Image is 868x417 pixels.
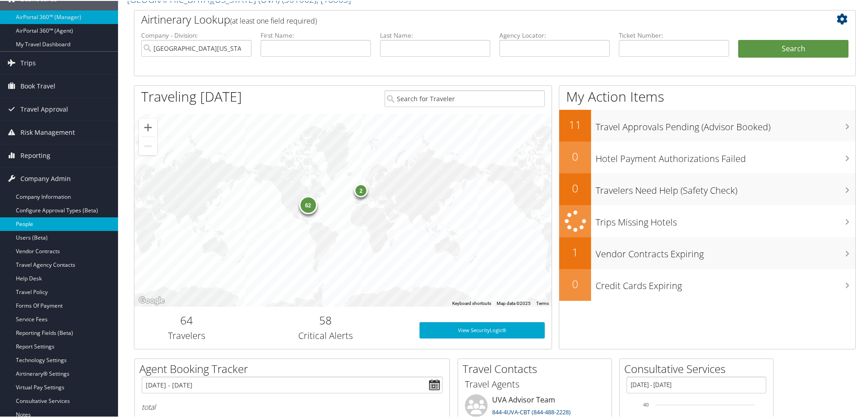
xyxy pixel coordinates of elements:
h1: My Action Items [559,86,855,105]
h2: 0 [559,275,591,291]
h2: Agent Booking Tracker [139,360,449,376]
a: 0Travelers Need Help (Safety Check) [559,172,855,204]
span: (at least one field required) [230,15,317,25]
a: 0Credit Cards Expiring [559,268,855,300]
input: Search for Traveler [385,89,545,106]
span: Map data ©2025 [497,300,531,305]
h3: Travel Agents [465,377,605,390]
a: 0Hotel Payment Authorizations Failed [559,141,855,172]
h3: Travelers Need Help (Safety Check) [596,179,855,196]
h2: 11 [559,116,591,132]
h3: Travelers [141,329,232,341]
label: Agency Locator: [499,30,610,39]
h3: Critical Alerts [246,329,406,341]
button: Search [738,39,848,57]
h1: Traveling [DATE] [141,86,242,105]
tspan: 40 [643,401,649,407]
label: First Name: [261,30,371,39]
img: Google [137,294,167,306]
a: Open this area in Google Maps (opens a new window) [137,294,167,306]
a: Trips Missing Hotels [559,204,855,236]
h2: Consultative Services [624,360,773,376]
button: Keyboard shortcuts [452,299,491,306]
h2: Airtinerary Lookup [141,11,789,26]
h3: Hotel Payment Authorizations Failed [596,147,855,164]
a: 844-4UVA-CBT (844-488-2228) [492,407,571,415]
a: 11Travel Approvals Pending (Advisor Booked) [559,109,855,141]
label: Company - Division: [141,30,252,39]
a: Terms (opens in new tab) [536,300,549,305]
span: Trips [20,51,36,74]
label: Last Name: [380,30,490,39]
h2: 0 [559,148,591,163]
div: 62 [299,195,317,213]
a: 1Vendor Contracts Expiring [559,236,855,268]
h2: 58 [246,312,406,327]
button: Zoom out [139,136,157,154]
button: Zoom in [139,118,157,136]
span: Book Travel [20,74,55,97]
h3: Credit Cards Expiring [596,274,855,291]
h3: Vendor Contracts Expiring [596,242,855,260]
span: Travel Approval [20,97,68,120]
h3: Trips Missing Hotels [596,211,855,228]
span: Reporting [20,143,50,166]
h2: 64 [141,312,232,327]
h3: Travel Approvals Pending (Advisor Booked) [596,115,855,132]
span: Company Admin [20,167,71,189]
span: Risk Management [20,120,75,143]
a: View SecurityLogic® [419,321,545,338]
label: Ticket Number: [619,30,729,39]
h2: 1 [559,244,591,259]
div: 2 [354,183,368,196]
h2: Travel Contacts [463,360,612,376]
h2: 0 [559,180,591,195]
h6: total [142,401,443,411]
